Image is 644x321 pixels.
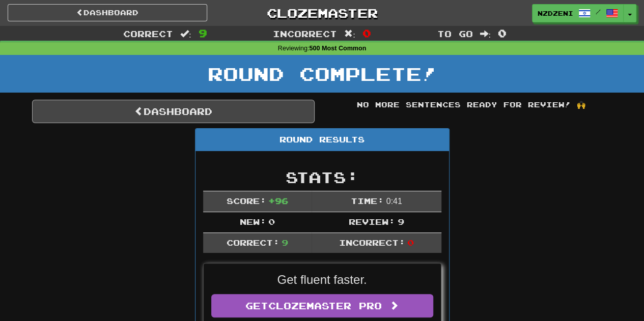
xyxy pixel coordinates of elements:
span: Incorrect: [339,238,405,247]
span: Incorrect [273,28,337,39]
h1: Round Complete! [4,64,640,84]
p: Get fluent faster. [211,271,433,288]
span: Time: [351,196,384,206]
a: Dashboard [32,100,315,123]
span: 9 [199,27,207,39]
span: Score: [227,196,266,206]
span: Clozemaster Pro [268,300,382,311]
span: Correct: [227,238,279,247]
span: 9 [398,217,404,226]
a: GetClozemaster Pro [211,294,433,317]
span: 0 [407,238,414,247]
div: No more sentences ready for review! 🙌 [330,100,612,110]
span: 9 [282,238,288,247]
span: : [480,30,491,38]
span: : [344,30,355,38]
span: Review: [349,217,395,226]
a: Clozemaster [222,4,422,22]
span: Correct [123,28,173,39]
span: New: [240,217,266,226]
span: nzdzeni [538,9,573,18]
div: Round Results [195,129,449,151]
span: 0 [362,27,371,39]
span: / [596,8,601,15]
span: : [180,30,191,38]
a: Dashboard [8,4,207,21]
span: 0 [498,27,507,39]
span: 0 : 41 [386,197,402,206]
a: nzdzeni / [532,4,624,22]
span: 0 [268,217,275,226]
span: + 96 [268,196,288,206]
h2: Stats: [203,169,441,186]
strong: 500 Most Common [309,45,366,52]
span: To go [437,28,472,39]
